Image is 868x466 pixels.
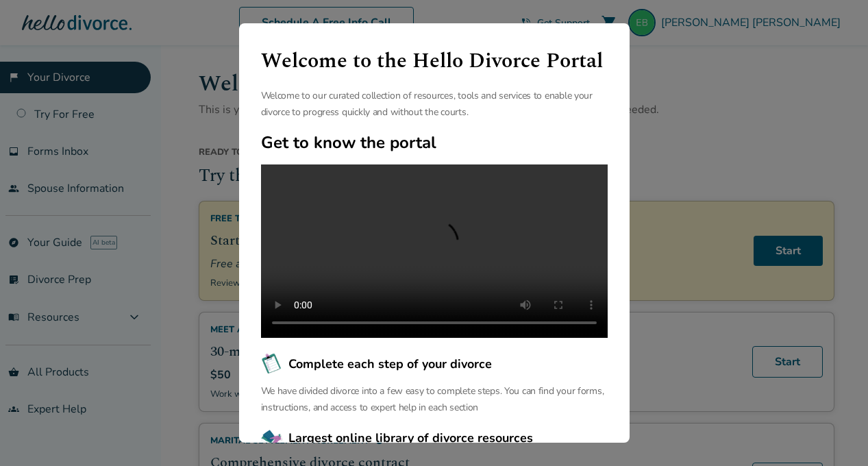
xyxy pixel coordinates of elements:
[261,427,283,449] img: Largest online library of divorce resources
[261,88,608,121] p: Welcome to our curated collection of resources, tools and services to enable your divorce to prog...
[261,353,283,375] img: Complete each step of your divorce
[261,132,608,154] h2: Get to know the portal
[799,400,868,466] iframe: Chat Widget
[261,383,608,416] p: We have divided divorce into a few easy to complete steps. You can find your forms, instructions,...
[261,45,608,77] h1: Welcome to the Hello Divorce Portal
[288,355,492,373] span: Complete each step of your divorce
[288,429,533,447] span: Largest online library of divorce resources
